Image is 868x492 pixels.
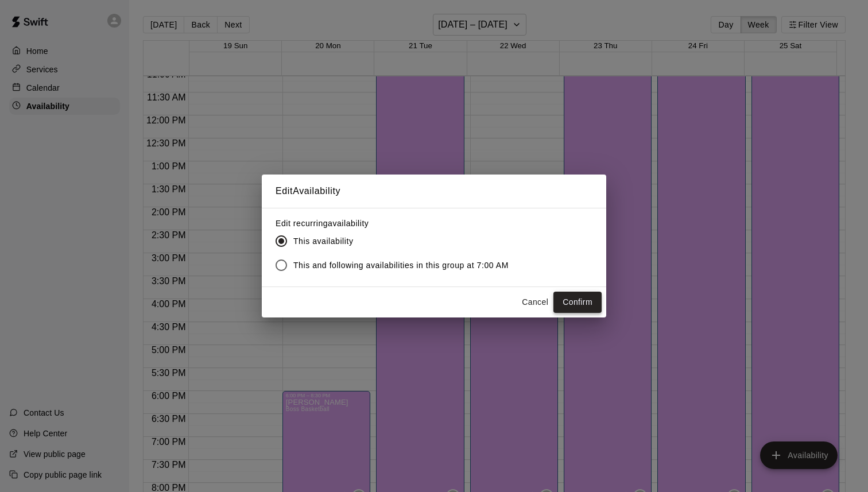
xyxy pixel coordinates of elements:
button: Confirm [553,292,602,313]
label: Edit recurring availability [276,218,518,229]
span: This and following availabilities in this group at 7:00 AM [293,259,509,272]
button: Cancel [517,292,553,313]
span: This availability [293,235,353,247]
h2: Edit Availability [262,175,606,208]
